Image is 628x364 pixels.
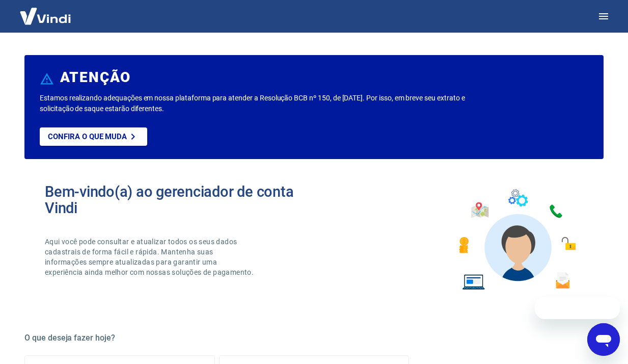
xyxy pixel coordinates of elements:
[40,93,479,114] p: Estamos realizando adequações em nossa plataforma para atender a Resolução BCB nº 150, de [DATE]....
[45,184,314,216] h2: Bem-vindo(a) ao gerenciador de conta Vindi
[48,132,127,141] p: Confira o que muda
[450,184,583,296] img: Imagem de um avatar masculino com diversos icones exemplificando as funcionalidades do gerenciado...
[45,237,256,277] p: Aqui você pode consultar e atualizar todos os seus dados cadastrais de forma fácil e rápida. Mant...
[40,127,147,146] a: Confira o que muda
[587,323,620,356] iframe: Botão para abrir a janela de mensagens
[535,297,620,319] iframe: Mensagem da empresa
[60,72,131,83] h6: ATENÇÃO
[24,333,604,343] h5: O que deseja fazer hoje?
[12,1,78,32] img: Vindi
